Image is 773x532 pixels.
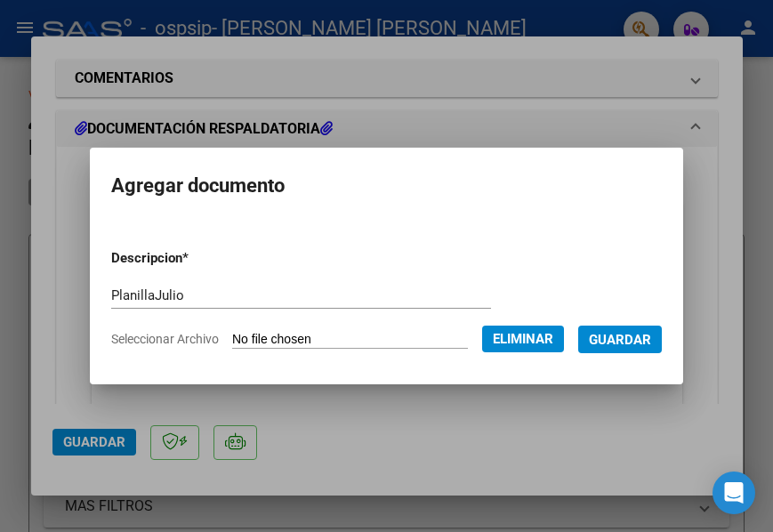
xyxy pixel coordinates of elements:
button: Eliminar [482,326,564,352]
div: Open Intercom Messenger [713,472,755,514]
p: Descripcion [111,248,277,269]
h2: Agregar documento [111,169,662,203]
span: Eliminar [493,331,553,347]
button: Guardar [578,326,662,353]
span: Seleccionar Archivo [111,332,219,346]
span: Guardar [589,332,651,348]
